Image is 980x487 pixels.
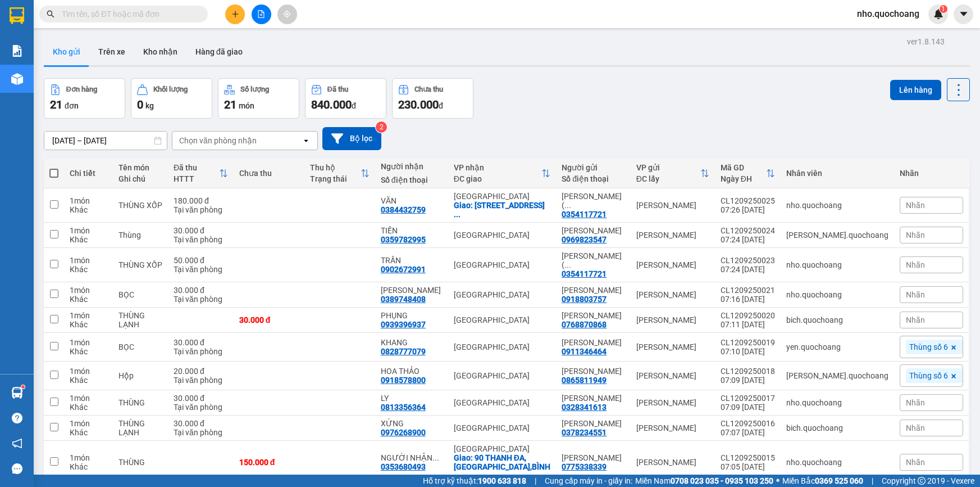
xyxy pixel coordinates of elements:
[562,311,625,320] div: ĐẶNG PHƯỚC HIẾU
[786,458,888,467] div: nho.quochoang
[454,231,550,240] div: [GEOGRAPHIC_DATA]
[179,135,257,146] div: Chọn văn phòng nhận
[562,295,607,304] div: 0918803757
[381,235,426,244] div: 0359782995
[721,174,766,183] div: Ngày ĐH
[562,453,625,462] div: TRƯƠNG MINH TÂM
[636,290,709,299] div: [PERSON_NAME]
[311,98,352,111] span: 840.000
[277,4,297,24] button: aim
[174,403,228,412] div: Tại văn phòng
[562,367,625,376] div: LÊ MINH LUÂN
[70,320,107,329] div: Khác
[454,290,550,299] div: [GEOGRAPHIC_DATA]
[535,475,536,487] span: |
[304,159,375,188] th: Toggle SortBy
[721,311,775,320] div: CL1209250020
[47,10,54,18] span: search
[636,231,709,240] div: [PERSON_NAME]
[174,163,219,172] div: Đã thu
[381,403,426,412] div: 0813356364
[70,428,107,437] div: Khác
[174,226,228,235] div: 30.000 đ
[118,342,162,351] div: BỌC
[815,476,863,485] strong: 0369 525 060
[118,398,162,407] div: THÙNG
[562,226,625,235] div: NGUYỄN THỊ VÂNG THI
[70,403,107,412] div: Khác
[21,385,25,389] sup: 1
[715,159,781,188] th: Toggle SortBy
[70,226,107,235] div: 1 món
[721,295,775,304] div: 07:16 [DATE]
[432,453,439,462] span: ...
[562,269,607,278] div: 0354117721
[786,231,888,240] div: tim.quochoang
[118,371,162,380] div: Hộp
[70,453,107,462] div: 1 món
[239,315,299,324] div: 30.000 đ
[721,226,775,235] div: CL1209250024
[376,121,387,133] sup: 2
[454,371,550,380] div: [GEOGRAPHIC_DATA]
[70,462,107,471] div: Khác
[305,78,386,119] button: Đã thu840.000đ
[954,4,973,24] button: caret-down
[11,387,23,399] img: warehouse-icon
[257,10,265,18] span: file-add
[454,210,461,219] span: ...
[168,159,234,188] th: Toggle SortBy
[70,205,107,214] div: Khác
[671,476,773,485] strong: 0708 023 035 - 0935 103 250
[562,174,625,183] div: Số điện thoại
[240,85,269,93] div: Số lượng
[62,8,194,20] input: Tìm tên, số ĐT hoặc mã đơn
[66,85,97,93] div: Đơn hàng
[454,453,550,480] div: Giao: 90 THANH ĐA,P BÌNH QUỚI,BÌNH THẠNH
[478,476,526,485] strong: 1900 633 818
[302,136,311,145] svg: open
[721,376,775,385] div: 07:09 [DATE]
[224,98,236,111] span: 21
[10,7,24,24] img: logo-vxr
[225,4,245,24] button: plus
[381,175,443,184] div: Số điện thoại
[381,196,443,205] div: VĂN
[381,286,443,295] div: NGỌC ANH
[381,311,443,320] div: PHỤNG
[454,260,550,269] div: [GEOGRAPHIC_DATA]
[562,347,607,356] div: 0911346464
[186,38,252,65] button: Hàng đã giao
[392,78,473,119] button: Chưa thu230.000đ
[381,347,426,356] div: 0828777079
[721,320,775,329] div: 07:11 [DATE]
[131,78,212,119] button: Khối lượng0kg
[44,38,89,65] button: Kho gửi
[439,101,443,110] span: đ
[118,163,162,172] div: Tên món
[12,438,22,449] span: notification
[381,367,443,376] div: HOA THẢO
[786,290,888,299] div: nho.quochoang
[721,265,775,274] div: 07:24 [DATE]
[909,342,948,352] span: Thùng số 6
[118,231,162,240] div: Thùng
[174,196,228,205] div: 180.000 đ
[327,85,348,93] div: Đã thu
[776,479,780,483] span: ⚪️
[134,38,186,65] button: Kho nhận
[381,205,426,214] div: 0384432759
[398,98,439,111] span: 230.000
[118,311,162,329] div: THÙNG LẠNH
[239,458,299,467] div: 150.000 đ
[381,338,443,347] div: KHANG
[70,419,107,428] div: 1 món
[44,132,167,150] input: Select a date range.
[381,226,443,235] div: TIỀN
[239,101,254,110] span: món
[909,371,948,381] span: Thùng số 6
[721,256,775,265] div: CL1209250023
[872,475,873,487] span: |
[562,235,607,244] div: 0969823547
[454,471,461,480] span: ...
